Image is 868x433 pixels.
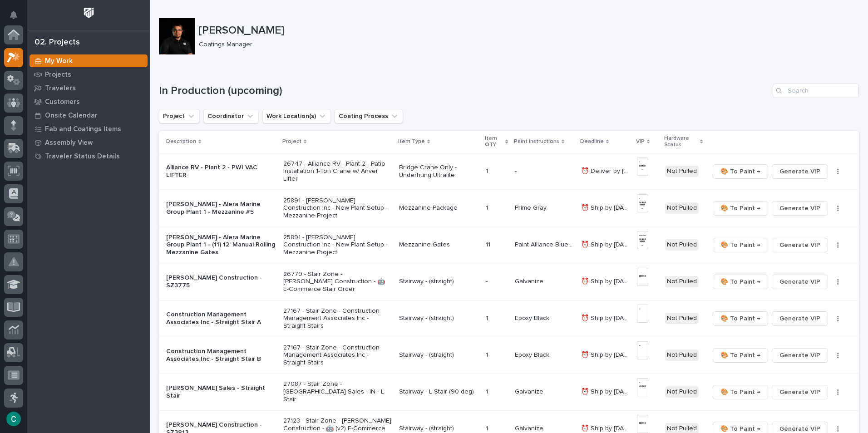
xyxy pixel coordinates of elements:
p: Item Type [398,137,425,147]
button: 🎨 To Paint → [713,275,768,289]
a: Travelers [27,81,150,95]
span: Generate VIP [779,276,820,287]
span: 🎨 To Paint → [720,166,760,177]
p: Galvanize [515,386,545,396]
p: Paint Alliance Blue* (custom) [515,239,576,249]
tr: [PERSON_NAME] - Alera Marine Group Plant 1 - (11) 12' Manual Rolling Mezzanine Gates25891 - [PERS... [159,226,859,263]
div: 02. Projects [35,38,80,48]
p: Stairway - (straight) [399,425,478,433]
span: 🎨 To Paint → [720,203,760,214]
p: Prime Gray [515,202,548,212]
p: - [486,276,489,285]
button: Notifications [4,5,23,25]
p: ⏰ Ship by 10/6/25 [581,276,631,285]
p: [PERSON_NAME] [199,24,855,37]
p: 26747 - Alliance RV - Plant 2 - Patio Installation 1-Ton Crane w/ Anver Lifter [283,160,392,183]
span: 🎨 To Paint → [720,313,760,324]
p: Paint Instructions [514,137,559,147]
p: 26779 - Stair Zone - [PERSON_NAME] Construction - 🤖 E-Commerce Stair Order [283,271,392,293]
p: 27167 - Stair Zone - Construction Management Associates Inc - Straight Stairs [283,307,392,330]
p: 25891 - [PERSON_NAME] Construction Inc - New Plant Setup - Mezzanine Project [283,234,392,256]
tr: [PERSON_NAME] Sales - Straight Stair27087 - Stair Zone - [GEOGRAPHIC_DATA] Sales - IN - L StairSt... [159,374,859,410]
p: Traveler Status Details [45,153,120,161]
p: [PERSON_NAME] - Alera Marine Group Plant 1 - Mezzanine #5 [166,201,276,216]
p: Onsite Calendar [45,112,98,120]
button: Generate VIP [772,201,828,216]
tr: Construction Management Associates Inc - Straight Stair B27167 - Stair Zone - Construction Manage... [159,337,859,374]
button: Work Location(s) [262,109,331,123]
button: Project [159,109,200,123]
input: Search [773,84,859,98]
button: Generate VIP [772,164,828,179]
div: Not Pulled [665,166,699,177]
p: Bridge Crane Only - Underhung Ultralite [399,164,478,179]
p: Stairway - (straight) [399,278,478,285]
button: 🎨 To Paint → [713,348,768,363]
a: Projects [27,68,150,81]
p: - [515,166,518,175]
p: ⏰ Ship by 10/6/25 [581,349,631,359]
span: 🎨 To Paint → [720,387,760,398]
p: Construction Management Associates Inc - Straight Stair B [166,348,276,363]
span: Generate VIP [779,240,820,251]
button: 🎨 To Paint → [713,385,768,399]
p: 1 [486,386,490,396]
p: Construction Management Associates Inc - Straight Stair A [166,311,276,326]
tr: [PERSON_NAME] - Alera Marine Group Plant 1 - Mezzanine #525891 - [PERSON_NAME] Construction Inc -... [159,190,859,226]
span: Generate VIP [779,313,820,324]
p: Fab and Coatings Items [45,125,121,133]
button: Generate VIP [772,385,828,399]
span: Generate VIP [779,166,820,177]
p: Project [282,137,301,147]
a: Assembly View [27,136,150,149]
p: Assembly View [45,139,93,147]
button: Generate VIP [772,311,828,326]
button: Generate VIP [772,348,828,363]
div: Not Pulled [665,239,699,251]
button: users-avatar [4,409,23,428]
p: Customers [45,98,80,106]
p: My Work [45,57,73,65]
p: 1 [486,349,490,359]
p: Deadline [580,137,604,147]
p: Travelers [45,84,76,93]
span: Generate VIP [779,350,820,361]
p: Stairway - L Stair (90 deg) [399,388,478,396]
p: Galvanize [515,276,545,285]
a: Customers [27,95,150,108]
p: [PERSON_NAME] - Alera Marine Group Plant 1 - (11) 12' Manual Rolling Mezzanine Gates [166,234,276,256]
p: ⏰ Ship by 10/7/25 [581,423,631,433]
div: Notifications [11,11,23,25]
tr: Alliance RV - Plant 2 - PWI VAC LIFTER26747 - Alliance RV - Plant 2 - Patio Installation 1-Ton Cr... [159,153,859,190]
tr: Construction Management Associates Inc - Straight Stair A27167 - Stair Zone - Construction Manage... [159,300,859,337]
p: [PERSON_NAME] Construction - SZ3775 [166,274,276,290]
a: Fab and Coatings Items [27,122,150,136]
p: Galvanize [515,423,545,433]
button: Generate VIP [772,275,828,289]
tr: [PERSON_NAME] Construction - SZ377526779 - Stair Zone - [PERSON_NAME] Construction - 🤖 E-Commerce... [159,263,859,300]
button: 🎨 To Paint → [713,311,768,326]
p: Stairway - (straight) [399,351,478,359]
span: 🎨 To Paint → [720,350,760,361]
span: 🎨 To Paint → [720,240,760,251]
p: ⏰ Ship by 10/6/25 [581,313,631,322]
p: Description [166,137,196,147]
p: 27167 - Stair Zone - Construction Management Associates Inc - Straight Stairs [283,344,392,367]
p: ⏰ Ship by 10/7/25 [581,386,631,396]
p: Mezzanine Gates [399,241,478,249]
p: Epoxy Black [515,313,551,322]
p: 11 [486,239,492,249]
h1: In Production (upcoming) [159,84,769,98]
p: Mezzanine Package [399,204,478,212]
p: Coatings Manager [199,41,852,49]
p: ⏰ Ship by 9/30/25 [581,239,631,249]
p: 1 [486,313,490,322]
button: Generate VIP [772,238,828,252]
p: ⏰ Ship by 9/26/25 [581,202,631,212]
a: Onsite Calendar [27,108,150,122]
p: 27087 - Stair Zone - [GEOGRAPHIC_DATA] Sales - IN - L Stair [283,380,392,403]
a: My Work [27,54,150,68]
img: Workspace Logo [80,5,97,21]
button: 🎨 To Paint → [713,164,768,179]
